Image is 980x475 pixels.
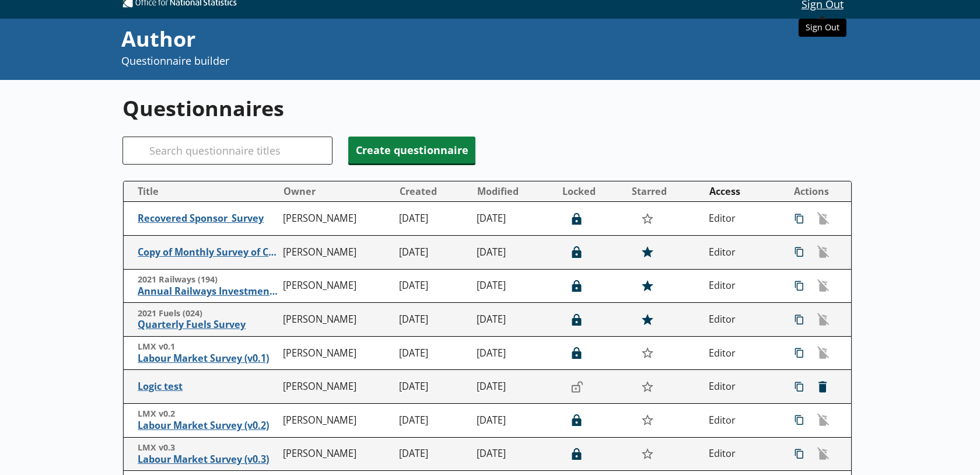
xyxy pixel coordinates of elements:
button: Lock [565,444,589,464]
td: [DATE] [472,202,557,236]
td: [DATE] [472,370,557,404]
button: Lock [565,377,589,397]
span: Labour Market Survey (v0.1) [138,352,278,365]
td: Editor [704,236,782,270]
h1: Questionnaires [123,94,852,123]
td: [DATE] [394,404,472,438]
td: [DATE] [472,336,557,370]
td: [PERSON_NAME] [278,437,394,471]
td: Editor [704,303,782,337]
button: Access [705,182,781,201]
button: Star [635,275,660,297]
button: Star [635,342,660,364]
span: LMX v0.1 [138,341,278,352]
span: Annual Railways Investment Survey [138,285,278,298]
td: [DATE] [394,202,472,236]
button: Lock [565,242,589,262]
span: Labour Market Survey (v0.2) [138,420,278,432]
button: Lock [565,410,589,430]
button: Star [635,208,660,230]
td: [PERSON_NAME] [278,404,394,438]
button: Locked [558,182,626,201]
span: LMX v0.3 [138,442,278,453]
span: Quarterly Fuels Survey [138,319,278,331]
td: [DATE] [394,437,472,471]
td: [DATE] [472,236,557,270]
td: [PERSON_NAME] [278,370,394,404]
td: Editor [704,437,782,471]
button: Title [128,182,278,201]
button: Lock [565,343,589,363]
button: Star [635,409,660,431]
button: Star [635,443,660,465]
td: [PERSON_NAME] [278,303,394,337]
td: [DATE] [394,236,472,270]
th: Actions [782,181,851,202]
td: Editor [704,202,782,236]
button: Owner [279,182,394,201]
span: Labour Market Survey (v0.3) [138,453,278,466]
td: [DATE] [394,336,472,370]
button: Star [635,376,660,398]
td: Editor [704,269,782,303]
span: 2021 Fuels (024) [138,308,278,319]
button: Lock [565,209,589,229]
span: Recovered Sponsor_Survey [138,212,278,225]
button: Modified [473,182,556,201]
div: Author [121,25,657,54]
td: Editor [704,370,782,404]
span: Logic test [138,380,278,393]
button: Lock [565,276,589,296]
td: [DATE] [472,404,557,438]
td: [DATE] [394,303,472,337]
button: Star [635,308,660,330]
td: Editor [704,336,782,370]
button: Star [635,241,660,263]
button: Create questionnaire [348,137,475,163]
td: [DATE] [472,303,557,337]
td: [DATE] [394,269,472,303]
td: [PERSON_NAME] [278,236,394,270]
td: [DATE] [394,370,472,404]
td: [PERSON_NAME] [278,202,394,236]
button: Starred [627,182,703,201]
span: LMX v0.2 [138,408,278,420]
td: Editor [704,404,782,438]
button: Lock [565,310,589,330]
td: [PERSON_NAME] [278,269,394,303]
button: Created [395,182,471,201]
td: [DATE] [472,269,557,303]
span: 2021 Railways (194) [138,274,278,285]
input: Search questionnaire titles [123,137,332,165]
td: [PERSON_NAME] [278,336,394,370]
p: Questionnaire builder [121,54,657,68]
span: Copy of Monthly Survey of Consumer Credit Grantors [138,246,278,259]
td: [DATE] [472,437,557,471]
